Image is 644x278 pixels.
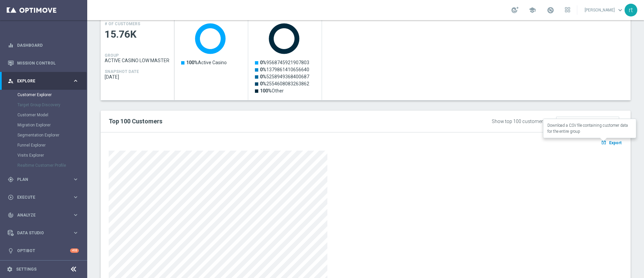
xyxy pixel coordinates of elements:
span: Analyze [17,213,72,217]
a: Customer Model [17,112,70,118]
tspan: 100% [260,88,272,93]
button: person_search Explore keyboard_arrow_right [7,78,79,84]
i: lightbulb [8,248,14,254]
i: keyboard_arrow_right [72,230,79,236]
a: Customer Explorer [17,92,70,97]
tspan: 0% [260,74,266,79]
span: Explore [17,79,72,83]
span: 15.76K [105,28,170,41]
i: person_search [8,78,14,84]
h4: SNAPSHOT DATE [105,69,139,74]
i: track_changes [8,212,14,218]
div: Execute [8,194,72,200]
h2: Top 100 Customers [109,117,404,125]
a: Mission Control [17,54,79,72]
a: Settings [16,267,37,271]
i: play_circle_outline [8,194,14,200]
div: Press SPACE to select this row. [101,18,174,100]
div: Mission Control [8,54,79,72]
div: Segmentation Explorer [17,130,87,140]
span: school [529,6,536,14]
tspan: 0% [260,67,266,72]
h4: # OF CUSTOMERS [105,22,140,26]
tspan: 100% [186,60,198,65]
div: Optibot [8,242,79,260]
i: keyboard_arrow_right [72,212,79,218]
i: keyboard_arrow_right [72,194,79,200]
i: keyboard_arrow_right [72,176,79,183]
div: rt [625,4,637,16]
div: Funnel Explorer [17,140,87,150]
text: 1379861410656640 [260,67,309,72]
text: 5258949368400687 [260,74,309,79]
i: gps_fixed [8,176,14,183]
h4: GROUP [105,53,119,58]
span: Plan [17,177,72,182]
tspan: 0% [260,81,266,86]
div: +10 [70,248,79,253]
tspan: 0% [260,60,266,65]
i: open_in_browser [601,140,608,145]
span: keyboard_arrow_down [616,6,624,14]
button: equalizer Dashboard [7,43,79,48]
a: Optibot [17,242,70,260]
div: Data Studio [8,230,72,236]
i: settings [7,266,13,272]
span: ACTIVE CASINO LOW MASTER [105,58,170,63]
button: lightbulb Optibot +10 [7,248,79,253]
i: equalizer [8,42,14,48]
div: Realtime Customer Profile [17,160,87,170]
text: 2554608083263862 [260,81,309,86]
a: Migration Explorer [17,122,70,128]
div: Migration Explorer [17,120,87,130]
i: keyboard_arrow_right [72,78,79,84]
div: Dashboard [8,36,79,54]
button: Data Studio keyboard_arrow_right [7,230,79,236]
text: Active Casino [186,60,227,65]
span: Export [609,141,622,145]
a: Visits Explorer [17,153,70,158]
a: [PERSON_NAME]keyboard_arrow_down [584,5,625,15]
div: Explore [8,78,72,84]
div: Customer Explorer [17,90,87,100]
div: Show top 100 customers by [492,119,552,124]
div: Plan [8,176,72,183]
a: Dashboard [17,36,79,54]
div: Press SPACE to select this row. [174,18,322,100]
a: Funnel Explorer [17,143,70,148]
text: Other [260,88,284,93]
a: Segmentation Explorer [17,132,70,138]
div: Visits Explorer [17,150,87,160]
button: gps_fixed Plan keyboard_arrow_right [7,177,79,182]
button: Mission Control [7,61,79,66]
button: play_circle_outline Execute keyboard_arrow_right [7,195,79,200]
span: Data Studio [17,231,72,235]
button: track_changes Analyze keyboard_arrow_right [7,212,79,218]
span: 2025-10-14 [105,74,170,80]
div: Analyze [8,212,72,218]
div: Customer Model [17,110,87,120]
text: 9568745921907803 [260,60,309,65]
div: Target Group Discovery [17,100,87,110]
span: Execute [17,195,72,199]
button: open_in_browser Export [600,138,623,147]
